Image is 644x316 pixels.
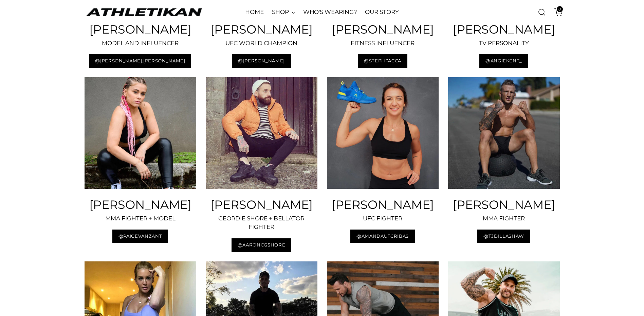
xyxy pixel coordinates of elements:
[272,5,295,20] a: SHOP
[206,23,317,36] h3: [PERSON_NAME]
[232,54,291,68] button: @[PERSON_NAME]
[485,58,522,64] span: @ANGIEKENT_
[85,7,203,17] a: ATHLETIKAN
[327,39,439,48] p: FITNESS INFLUENCER
[327,198,439,211] h3: [PERSON_NAME]
[448,23,560,36] h3: [PERSON_NAME]
[245,5,264,20] a: HOME
[358,54,407,68] button: @STEPHPACCA
[206,214,317,232] p: GEORDIE SHORE + BELLATOR FIGHTER
[232,238,291,252] button: @AARONCGSHORE
[327,23,439,36] h3: [PERSON_NAME]
[479,54,528,68] button: @ANGIEKENT_
[448,214,560,223] p: MMA FIGHTER
[85,23,196,36] h3: [PERSON_NAME]
[85,214,196,223] p: MMA FIGHTER + MODEL
[477,230,530,243] button: @TJDILLASHAW
[89,54,191,68] button: @[PERSON_NAME].[PERSON_NAME]
[448,198,560,211] h3: [PERSON_NAME]
[483,233,524,239] span: @TJDILLASHAW
[557,6,563,12] span: 0
[206,39,317,48] p: UFC WORLD CHAMPION
[303,5,357,20] a: WHO'S WEARING?
[327,214,439,223] p: UFC FIGHTER
[350,230,415,243] button: @AMANDAUFCRIBAS
[364,58,401,64] span: @STEPHPACCA
[238,58,285,64] span: @[PERSON_NAME]
[206,198,317,211] h3: [PERSON_NAME]
[85,198,196,211] h3: [PERSON_NAME]
[365,5,399,20] a: OUR STORY
[85,39,196,48] p: MODEL AND INFLUENCER
[535,5,549,19] a: Open search modal
[95,58,185,64] span: @[PERSON_NAME].[PERSON_NAME]
[549,5,563,19] a: Open cart modal
[238,242,286,248] span: @AARONCGSHORE
[356,233,409,239] span: @AMANDAUFCRIBAS
[118,233,162,239] span: @PAIGEVANZANT
[448,39,560,48] p: TV PERSONALITY
[112,230,168,243] button: @PAIGEVANZANT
